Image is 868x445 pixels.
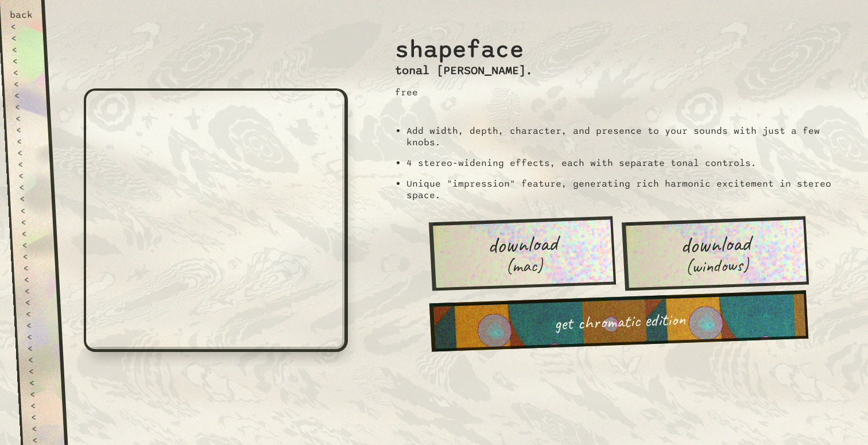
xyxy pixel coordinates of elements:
div: < [31,423,55,434]
div: < [28,354,51,365]
span: (mac) [505,256,544,276]
div: < [18,170,41,181]
a: download (windows) [622,216,809,291]
li: Add width, depth, character, and presence to your sounds with just a few knobs. [406,125,854,148]
div: < [25,296,48,308]
div: < [24,273,47,285]
span: (windows) [684,255,749,276]
div: < [12,55,36,67]
div: < [13,78,37,90]
div: < [22,250,46,262]
div: < [11,44,35,55]
div: < [20,204,43,216]
h3: tonal [PERSON_NAME]. [395,64,533,78]
div: back [10,9,33,21]
span: download [680,231,751,257]
h2: shapeface [395,22,533,64]
div: < [26,331,50,342]
div: < [11,32,34,44]
div: < [27,342,51,354]
div: < [17,158,41,170]
li: Unique "impression" feature, generating rich harmonic excitement in stereo space. [406,178,854,201]
div: < [21,239,45,250]
div: < [24,285,48,296]
iframe: shapeface [84,88,348,352]
div: < [29,388,53,400]
div: < [23,262,46,273]
div: < [21,227,44,239]
div: < [26,319,49,331]
div: < [13,67,36,78]
div: < [16,136,40,147]
div: < [14,101,38,113]
div: < [25,308,49,319]
div: < [18,181,42,193]
div: < [17,147,40,158]
div: < [14,90,37,101]
a: get chromatic edition [429,290,808,351]
div: < [19,193,42,204]
p: free [395,87,533,98]
li: 4 stereo-widening effects, each with separate tonal controls. [406,157,854,169]
div: < [29,377,52,388]
div: < [28,365,52,377]
div: < [15,124,39,136]
span: download [487,231,559,257]
div: < [10,21,34,32]
div: < [30,400,53,411]
div: < [15,113,38,124]
a: download (mac) [429,216,616,291]
div: < [20,216,44,227]
div: < [30,411,54,423]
